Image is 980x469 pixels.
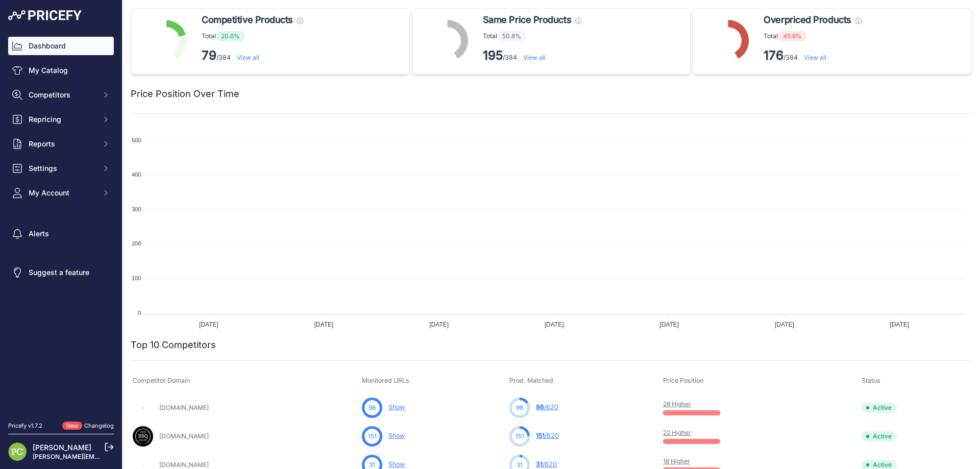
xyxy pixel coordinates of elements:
a: [PERSON_NAME][EMAIL_ADDRESS][DOMAIN_NAME] [33,453,190,460]
nav: Sidebar [8,37,114,409]
tspan: [DATE] [429,321,449,328]
h2: Top 10 Competitors [131,338,216,352]
span: Same Price Products [483,13,571,27]
span: 151 [368,432,377,441]
span: 20.6% [216,31,245,41]
span: Overpriced Products [764,13,851,27]
button: Competitors [8,86,114,104]
span: 98 [369,403,376,412]
p: Total [202,31,303,41]
a: 151/620 [536,432,559,439]
tspan: 0 [138,310,141,316]
span: 98 [536,403,544,411]
button: Reports [8,135,114,153]
a: Show [388,432,405,439]
tspan: [DATE] [890,321,910,328]
p: /384 [483,47,581,64]
a: My Catalog [8,61,114,80]
span: My Account [29,188,95,198]
div: Pricefy v1.7.2 [8,422,42,430]
a: [PERSON_NAME] [33,443,91,452]
tspan: 400 [132,171,141,178]
span: Competitor Domain [133,377,190,384]
span: Competitors [29,90,95,100]
a: Changelog [84,422,114,429]
a: 31/620 [536,460,557,468]
tspan: 300 [132,206,141,212]
span: Price Position [663,377,703,384]
button: Settings [8,159,114,178]
a: Show [388,460,405,468]
span: Settings [29,163,95,174]
img: Pricefy Logo [8,10,82,20]
span: Reports [29,139,95,149]
span: 50.8% [497,31,526,41]
a: Show [388,403,405,411]
tspan: 100 [132,275,141,281]
a: 18 Higher [663,457,690,465]
a: [DOMAIN_NAME] [159,404,209,411]
span: 31 [536,460,543,468]
span: Status [862,377,880,384]
span: Prod. Matched [509,377,553,384]
tspan: [DATE] [775,321,794,328]
tspan: 500 [132,137,141,143]
tspan: [DATE] [199,321,218,328]
a: [DOMAIN_NAME] [159,461,209,468]
p: /384 [764,47,861,64]
a: View all [237,54,259,61]
span: New [62,422,82,430]
p: Total [483,31,581,41]
a: View all [523,54,546,61]
a: 28 Higher [663,400,691,408]
strong: 79 [202,48,216,63]
span: 45.8% [778,31,807,41]
tspan: [DATE] [545,321,564,328]
strong: 195 [483,48,503,63]
tspan: [DATE] [659,321,679,328]
span: Repricing [29,114,95,125]
strong: 176 [764,48,783,63]
p: Total [764,31,861,41]
p: /384 [202,47,303,64]
span: 151 [516,432,524,441]
a: Dashboard [8,37,114,55]
span: 98 [516,403,523,412]
a: 98/620 [536,403,558,411]
button: My Account [8,184,114,202]
span: Active [862,403,897,413]
a: [DOMAIN_NAME] [159,432,209,440]
h2: Price Position Over Time [131,87,239,101]
button: Repricing [8,110,114,129]
tspan: [DATE] [314,321,334,328]
a: Alerts [8,225,114,243]
a: Suggest a feature [8,263,114,282]
span: Monitored URLs [362,377,409,384]
a: 22 Higher [663,429,691,436]
tspan: 200 [132,240,141,246]
span: 151 [536,432,545,439]
span: Active [862,431,897,441]
a: View all [804,54,826,61]
span: Competitive Products [202,13,293,27]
